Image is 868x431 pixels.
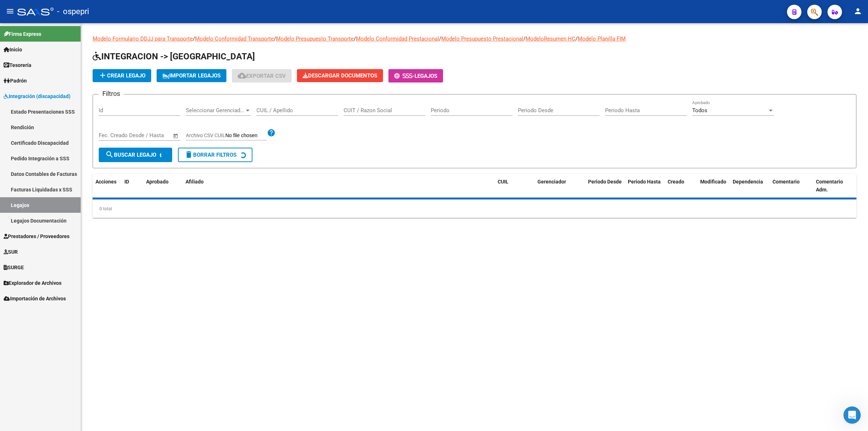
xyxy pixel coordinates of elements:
button: -Legajos [388,69,443,83]
span: INTEGRACION -> [GEOGRAPHIC_DATA] [93,51,255,62]
div: / / / / / / [93,35,856,218]
mat-icon: help [267,128,276,137]
span: Borrar Filtros [184,152,237,158]
datatable-header-cell: CUIL [495,174,535,198]
button: IMPORTAR LEGAJOS [157,69,226,82]
iframe: Intercom live chat [843,406,861,424]
datatable-header-cell: Acciones [93,174,122,198]
button: Exportar CSV [232,69,292,83]
span: - ospepri [57,4,89,20]
span: Modificado [700,179,726,185]
span: Comentario [773,179,800,185]
span: Aprobado [146,179,169,185]
span: Buscar Legajo [105,152,156,158]
mat-icon: search [105,150,114,159]
button: Buscar Legajo [99,148,172,162]
span: Afiliado [186,179,204,185]
span: Exportar CSV [238,73,286,79]
datatable-header-cell: Afiliado [183,174,495,198]
datatable-header-cell: Aprobado [143,174,172,198]
span: Integración (discapacidad) [4,92,71,100]
span: Crear Legajo [98,72,145,79]
span: - [394,73,414,79]
span: Legajos [414,73,437,79]
a: Modelo Presupuesto Transporte [276,35,354,42]
datatable-header-cell: Gerenciador [535,174,585,198]
mat-icon: delete [184,150,193,159]
span: Periodo Hasta [628,179,661,185]
span: CUIL [498,179,509,185]
button: Crear Legajo [93,69,151,82]
a: Modelo Planilla FIM [578,35,626,42]
datatable-header-cell: Modificado [697,174,730,198]
span: Firma Express [4,30,41,38]
span: Comentario Adm. [816,179,843,193]
span: Padrón [4,77,27,85]
span: Tesorería [4,61,31,69]
a: ModeloResumen HC [526,35,575,42]
span: Inicio [4,46,22,54]
button: Borrar Filtros [178,148,252,162]
a: Modelo Conformidad Prestacional [356,35,439,42]
datatable-header-cell: Dependencia [730,174,770,198]
mat-icon: person [854,7,862,16]
span: SUR [4,248,18,256]
span: Dependencia [733,179,763,185]
h3: Filtros [99,89,124,99]
span: Archivo CSV CUIL [186,132,225,138]
input: Archivo CSV CUIL [225,132,267,139]
span: Creado [668,179,684,185]
span: SURGE [4,263,24,271]
span: Prestadores / Proveedores [4,232,69,240]
span: Todos [692,107,707,114]
datatable-header-cell: Creado [665,174,697,198]
datatable-header-cell: Comentario [770,174,813,198]
span: IMPORTAR LEGAJOS [162,72,221,79]
a: Modelo Presupuesto Prestacional [441,35,523,42]
a: Modelo Conformidad Transporte [195,35,274,42]
span: ID [124,179,129,185]
span: Importación de Archivos [4,295,66,303]
button: Open calendar [172,132,180,140]
mat-icon: menu [6,7,14,16]
datatable-header-cell: ID [122,174,143,198]
span: Acciones [95,179,116,185]
span: Seleccionar Gerenciador [186,107,244,114]
a: Modelo Formulario DDJJ para Transporte [93,35,193,42]
input: Fecha fin [135,132,170,139]
button: Descargar Documentos [297,69,383,82]
span: Descargar Documentos [303,72,377,79]
mat-icon: cloud_download [238,71,246,80]
mat-icon: add [98,71,107,80]
input: Fecha inicio [99,132,128,139]
span: Gerenciador [537,179,566,185]
datatable-header-cell: Periodo Desde [585,174,625,198]
div: 0 total [93,200,856,218]
datatable-header-cell: Periodo Hasta [625,174,665,198]
span: Explorador de Archivos [4,279,61,287]
span: Periodo Desde [588,179,622,185]
datatable-header-cell: Comentario Adm. [813,174,856,198]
